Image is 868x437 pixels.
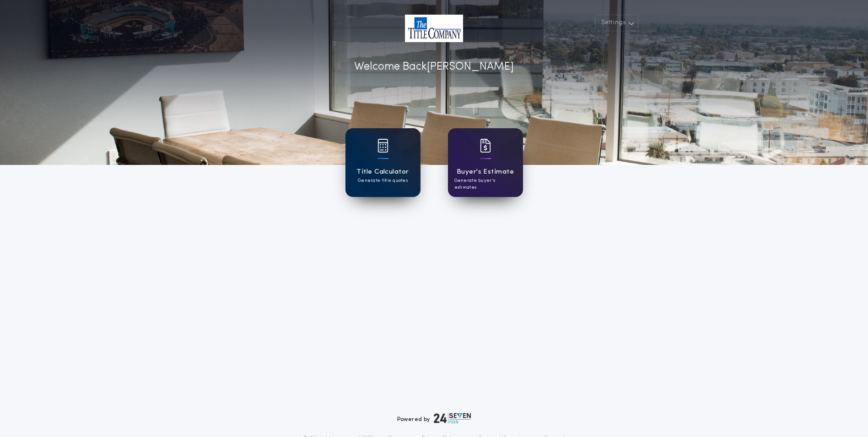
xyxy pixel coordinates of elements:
button: Settings [595,15,638,31]
div: Powered by [397,413,471,424]
img: card icon [377,139,388,153]
p: Generate buyer's estimates [454,177,517,191]
p: Generate title quotes [358,177,408,184]
p: Welcome Back [PERSON_NAME] [354,59,514,75]
a: card iconTitle CalculatorGenerate title quotes [345,128,421,197]
h1: Title Calculator [356,167,409,177]
img: card icon [480,139,491,153]
img: account-logo [405,15,463,42]
img: logo [434,413,471,424]
a: card iconBuyer's EstimateGenerate buyer's estimates [448,128,523,197]
h1: Buyer's Estimate [457,167,514,177]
